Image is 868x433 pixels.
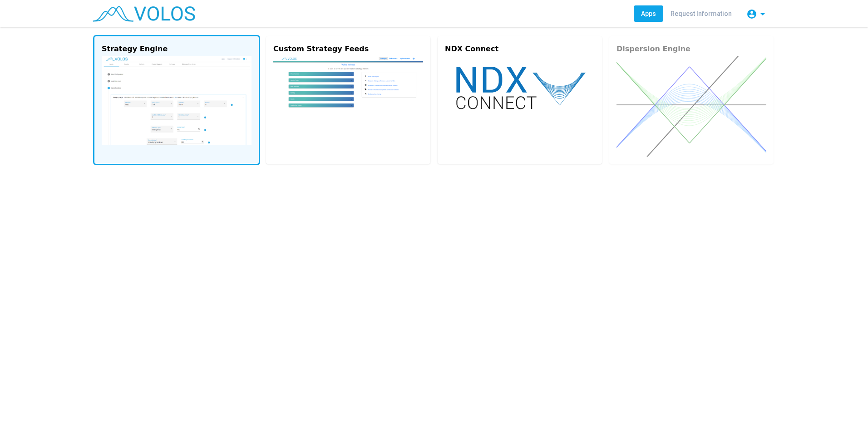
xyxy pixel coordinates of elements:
[746,9,757,20] mat-icon: account_circle
[616,56,766,157] img: dispersion.svg
[273,44,423,54] div: Custom Strategy Feeds
[616,44,766,54] div: Dispersion Engine
[641,10,656,17] span: Apps
[671,10,732,17] span: Request Information
[757,9,768,20] mat-icon: arrow_drop_down
[663,5,739,22] a: Request Information
[102,56,252,145] img: strategy-engine.png
[634,5,663,22] a: Apps
[445,44,595,54] div: NDX Connect
[445,56,595,118] img: ndx-connect.svg
[273,56,423,128] img: custom.png
[102,44,252,54] div: Strategy Engine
